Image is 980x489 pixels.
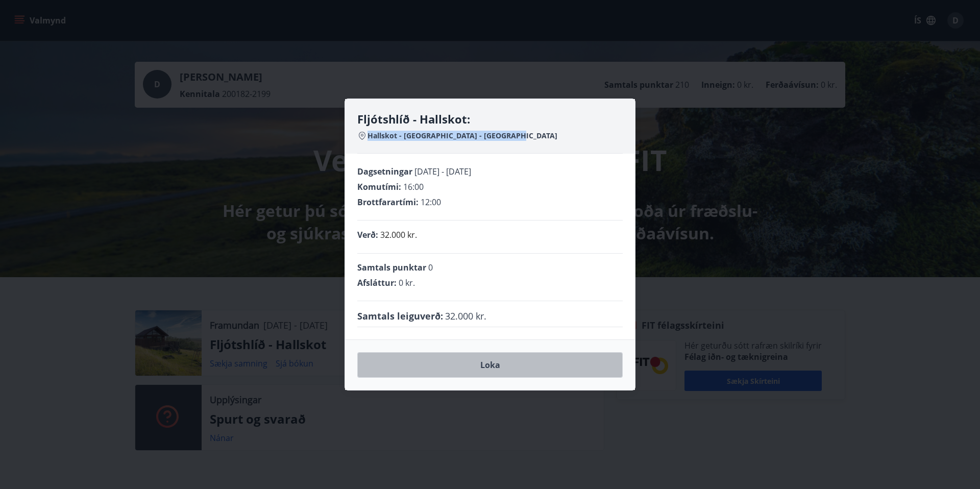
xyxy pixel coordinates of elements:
span: Dagsetningar [357,166,412,177]
span: [DATE] - [DATE] [414,166,471,177]
span: 12:00 [421,197,441,208]
span: Hallskot - [GEOGRAPHIC_DATA] - [GEOGRAPHIC_DATA] [367,131,557,141]
span: Samtals leiguverð : [357,309,443,323]
span: Komutími : [357,181,401,192]
span: 16:00 [403,181,424,192]
h4: Fljótshlíð - Hallskot: [357,111,623,127]
span: 0 kr. [399,277,415,288]
button: Loka [357,352,623,378]
span: 32.000 kr. [445,309,486,323]
span: Verð : [357,229,378,240]
span: Afsláttur : [357,277,397,288]
span: 0 [428,262,433,273]
p: 32.000 kr. [380,229,417,241]
span: Samtals punktar [357,262,426,273]
span: Brottfarartími : [357,197,419,208]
